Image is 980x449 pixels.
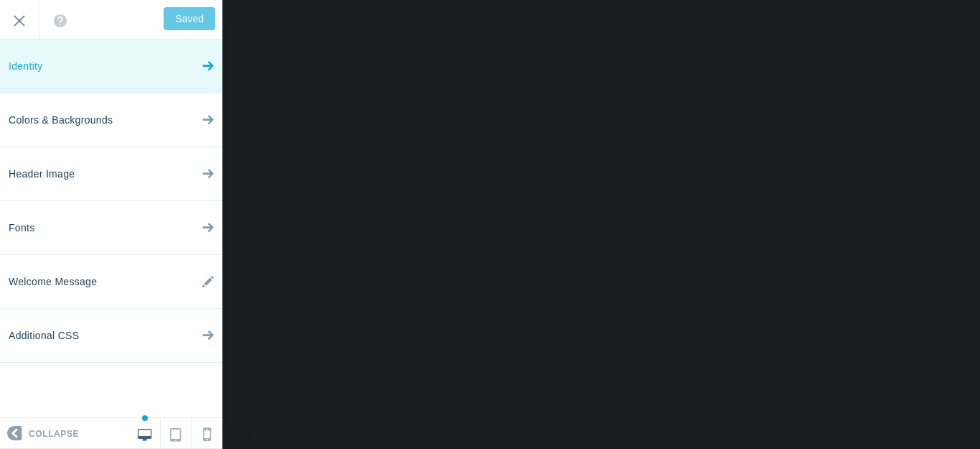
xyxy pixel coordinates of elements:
[9,255,97,309] span: Welcome Message
[9,40,43,93] span: Identity
[9,93,113,147] span: Colors & Backgrounds
[29,419,79,449] span: Collapse
[9,147,75,201] span: Header Image
[9,201,35,255] span: Fonts
[9,309,79,363] span: Additional CSS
